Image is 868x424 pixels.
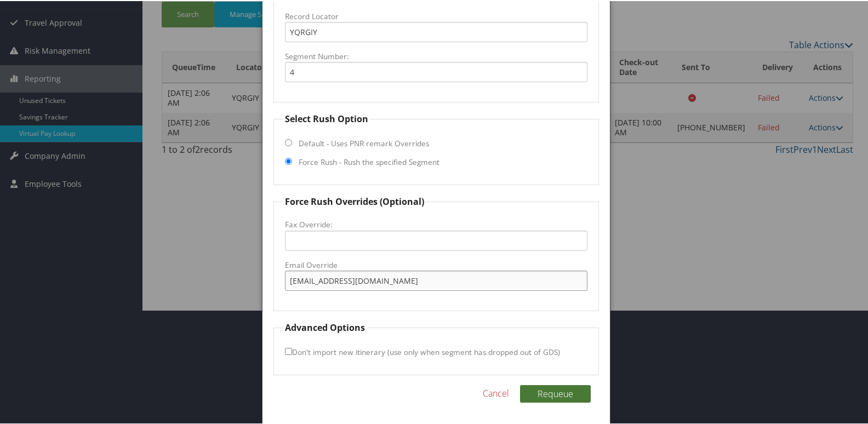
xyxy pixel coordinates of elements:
[285,10,588,21] label: Record Locator
[285,218,588,229] label: Fax Override:
[285,347,292,354] input: Don't import new itinerary (use only when segment has dropped out of GDS)
[285,341,560,361] label: Don't import new itinerary (use only when segment has dropped out of GDS)
[285,50,588,61] label: Segment Number:
[283,194,426,207] legend: Force Rush Overrides (Optional)
[299,156,439,167] label: Force Rush - Rush the specified Segment
[483,386,509,399] a: Cancel
[285,259,588,270] label: Email Override
[520,384,591,402] button: Requeue
[283,111,370,124] legend: Select Rush Option
[299,137,429,148] label: Default - Uses PNR remark Overrides
[283,320,367,333] legend: Advanced Options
